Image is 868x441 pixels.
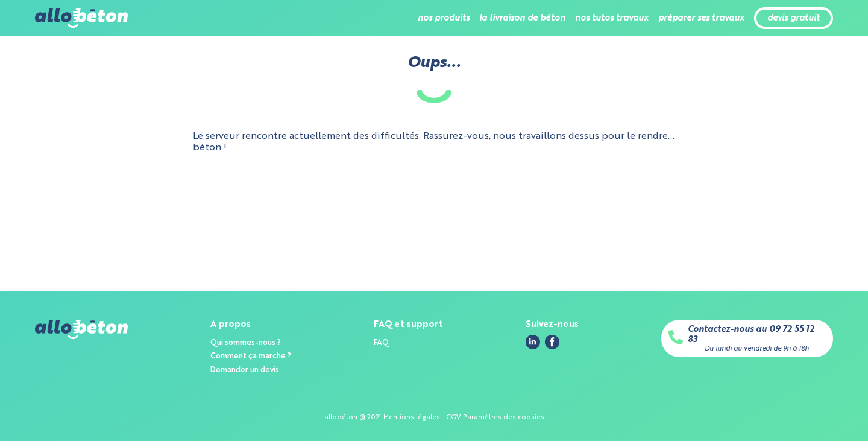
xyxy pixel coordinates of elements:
div: Du lundi au vendredi de 9h à 18h [705,345,809,353]
a: CGV [446,414,461,421]
div: FAQ et support [374,320,443,330]
p: Le serveur rencontre actuellement des difficultés. Rassurez-vous, nous travaillons dessus pour le... [193,131,675,153]
div: - [461,414,463,422]
div: A propos [210,320,291,330]
img: allobéton [35,8,128,28]
li: la livraison de béton [479,4,565,33]
div: Suivez-nous [526,320,579,330]
a: Demander un devis [210,366,279,374]
a: Mentions légales [383,414,440,421]
a: Comment ça marche ? [210,352,291,360]
img: allobéton [35,320,128,339]
iframe: Help widget launcher [761,394,855,428]
a: Contactez-nous au 09 72 55 12 83 [688,325,826,344]
div: allobéton @ 2021 [324,414,381,422]
li: nos produits [418,4,470,33]
li: nos tutos travaux [575,4,649,33]
span: - [442,414,444,421]
a: Paramètres des cookies [463,414,544,421]
li: préparer ses travaux [658,4,744,33]
a: FAQ [374,339,389,347]
a: Qui sommes-nous ? [210,339,281,347]
div: - [381,414,383,422]
a: devis gratuit [767,13,820,24]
